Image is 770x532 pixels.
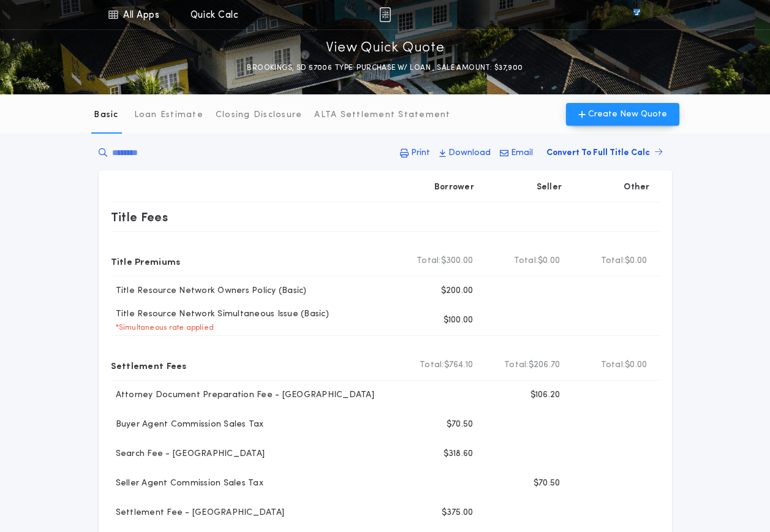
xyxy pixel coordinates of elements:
p: $106.20 [530,389,561,401]
p: Email [511,147,533,159]
p: Title Resource Network Simultaneous Issue (Basic) [111,308,329,321]
p: Title Resource Network Owners Policy (Basic) [111,285,307,297]
span: $0.00 [538,255,560,267]
p: ALTA Settlement Statement [314,109,450,121]
p: Seller Agent Commission Sales Tax [111,477,263,490]
button: Print [396,142,434,164]
p: Brookings, SD 57006 TYPE: PURCHASE W/ LOAN , SALE AMOUNT: $37,900 [247,62,523,74]
b: Total: [504,359,529,371]
p: $70.50 [534,477,561,490]
b: Total: [420,359,444,371]
p: $318.60 [444,448,474,460]
button: Convert To Full Title Calc [537,142,672,164]
span: Convert To Full Title Calc [546,146,650,159]
span: Create New Quote [588,108,667,121]
b: Total: [514,255,538,267]
p: Attorney Document Preparation Fee - [GEOGRAPHIC_DATA] [111,389,374,401]
p: Loan Estimate [134,109,203,121]
p: $375.00 [442,507,474,519]
p: $100.00 [444,314,474,327]
p: Print [411,147,430,159]
p: $70.50 [447,419,474,431]
b: Total: [601,359,625,371]
p: Buyer Agent Commission Sales Tax [111,419,264,431]
img: vs-icon [611,9,662,21]
span: $206.70 [529,359,561,371]
p: Title Premiums [111,251,181,271]
button: Create New Quote [566,103,679,126]
button: Email [496,142,537,164]
span: $0.00 [625,255,647,267]
b: Total: [417,255,441,267]
p: Basic [94,109,118,121]
button: Download [436,142,494,164]
img: img [379,7,391,22]
p: Other [624,181,649,194]
p: Settlement Fee - [GEOGRAPHIC_DATA] [111,507,285,519]
span: $0.00 [625,359,647,371]
b: Total: [601,255,625,267]
p: Borrower [434,181,474,194]
p: Closing Disclosure [216,109,303,121]
span: $764.10 [444,359,474,371]
p: $200.00 [441,285,474,297]
span: $300.00 [441,255,474,267]
p: * Simultaneous rate applied [111,323,214,333]
p: Title Fees [111,207,168,227]
p: Search Fee - [GEOGRAPHIC_DATA] [111,448,265,460]
p: Download [448,147,491,159]
p: Settlement Fees [111,355,187,375]
p: View Quick Quote [326,39,445,58]
p: Seller [537,181,562,194]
